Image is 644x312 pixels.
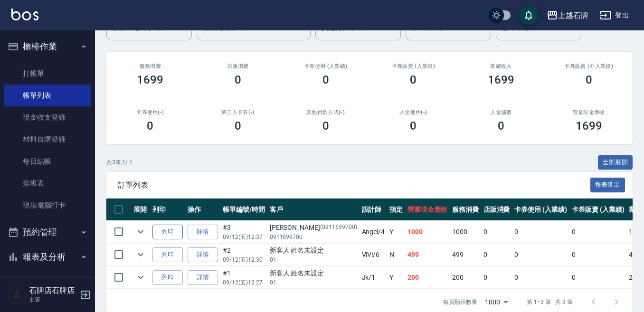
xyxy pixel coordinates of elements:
h3: 0 [410,119,417,132]
p: 09/12 (五) 12:30 [223,255,265,264]
button: 列印 [152,225,183,239]
div: [PERSON_NAME] [270,223,357,233]
th: 服務消費 [450,199,481,221]
td: #1 [220,266,267,289]
p: 共 3 筆, 1 / 1 [106,158,133,167]
button: expand row [133,270,148,284]
span: 訂單列表 [118,180,590,190]
h3: 0 [586,73,592,86]
img: Person [8,285,27,304]
a: 報表目錄 [4,273,91,294]
td: 499 [450,244,481,266]
td: 0 [481,221,512,243]
h2: 卡券使用 (入業績) [293,63,358,69]
td: Y [387,221,405,243]
a: 現金收支登錄 [4,106,91,128]
td: 0 [569,221,627,243]
td: 0 [481,244,512,266]
td: 1000 [405,221,450,243]
td: Y [387,266,405,289]
h3: 0 [322,73,329,86]
th: 卡券販賣 (入業績) [569,199,627,221]
button: 上越石牌 [543,6,592,25]
h3: 0 [322,119,329,132]
div: 上越石牌 [558,9,588,21]
button: 登出 [596,7,633,24]
button: 列印 [152,247,183,262]
td: Angel /4 [360,221,388,243]
td: 0 [512,221,569,243]
a: 現場電腦打卡 [4,194,91,216]
p: 第 1–3 筆 共 3 筆 [527,298,573,306]
p: 09/12 (五) 12:37 [223,233,265,241]
th: 帳單編號/時間 [220,199,267,221]
h2: 業績收入 [469,63,534,69]
p: 0911699700 [270,233,357,241]
button: 報表及分析 [4,245,91,269]
a: 詳情 [188,225,218,239]
p: (0911699700) [320,223,357,233]
td: 0 [512,244,569,266]
h3: 服務消費 [118,63,183,69]
h2: 營業現金應收 [556,109,621,115]
th: 列印 [150,199,185,221]
td: N [387,244,405,266]
p: 主管 [29,295,77,304]
button: expand row [133,247,148,262]
a: 帳單列表 [4,85,91,106]
h2: 其他付款方式(-) [293,109,358,115]
td: 0 [569,266,627,289]
th: 展開 [131,199,150,221]
th: 操作 [185,199,220,221]
div: 新客人 姓名未設定 [270,268,357,278]
h3: 0 [498,119,504,132]
h5: 石牌店石牌店 [29,286,77,295]
button: 報表匯出 [590,178,625,192]
h3: 0 [235,73,241,86]
th: 店販消費 [481,199,512,221]
button: 列印 [152,270,183,285]
td: 200 [450,266,481,289]
a: 詳情 [188,247,218,262]
h2: 入金使用(-) [381,109,446,115]
h3: 1699 [137,73,163,86]
th: 設計師 [360,199,388,221]
button: save [519,6,538,25]
th: 客戶 [267,199,360,221]
h3: 1699 [488,73,514,86]
p: 09/12 (五) 12:27 [223,278,265,287]
p: 每頁顯示數量 [443,298,477,306]
th: 指定 [387,199,405,221]
a: 報表匯出 [590,180,625,189]
td: 0 [481,266,512,289]
h2: 店販消費 [206,63,271,69]
p: 01 [270,278,357,287]
h3: 1699 [576,119,602,132]
td: #3 [220,221,267,243]
h2: 卡券販賣 (入業績) [381,63,446,69]
td: 1000 [450,221,481,243]
td: 0 [512,266,569,289]
td: 200 [405,266,450,289]
p: 01 [270,255,357,264]
td: Jk /1 [360,266,388,289]
button: expand row [133,225,148,239]
h2: 入金儲值 [469,109,534,115]
h3: 0 [147,119,153,132]
h2: 第三方卡券(-) [206,109,271,115]
h2: 卡券使用(-) [118,109,183,115]
a: 打帳單 [4,63,91,85]
a: 詳情 [188,270,218,285]
th: 卡券使用 (入業績) [512,199,569,221]
td: ViVi /6 [360,244,388,266]
td: 499 [405,244,450,266]
h3: 0 [410,73,417,86]
a: 每日結帳 [4,151,91,172]
td: 0 [569,244,627,266]
button: 預約管理 [4,220,91,245]
button: 櫃檯作業 [4,34,91,59]
img: Logo [11,9,38,20]
a: 排班表 [4,172,91,194]
div: 新客人 姓名未設定 [270,246,357,255]
h2: 卡券販賣 (不入業績) [556,63,621,69]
